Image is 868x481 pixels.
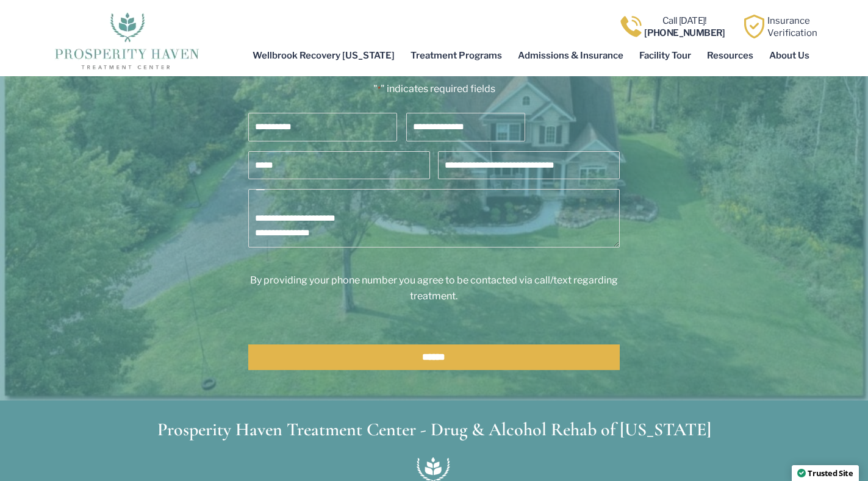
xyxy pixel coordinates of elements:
[403,41,510,69] a: Treatment Programs
[644,27,725,38] b: [PHONE_NUMBER]
[245,41,403,69] a: Wellbrook Recovery [US_STATE]
[644,15,725,38] a: Call [DATE]![PHONE_NUMBER]
[84,421,785,439] h3: Prosperity Haven Treatment Center - Drug & Alcohol Rehab of [US_STATE]
[51,9,203,70] img: The logo for Prosperity Haven Addiction Recovery Center.
[510,41,631,69] a: Admissions & Insurance
[250,274,618,302] span: By providing your phone number you agree to be contacted via call/text regarding treatment.
[619,15,643,38] img: Call one of Prosperity Haven's dedicated counselors today so we can help you overcome addiction
[767,15,817,38] a: InsuranceVerification
[742,15,766,38] img: Learn how Prosperity Haven, a verified substance abuse center can help you overcome your addiction
[215,81,653,97] p: " " indicates required fields
[699,41,761,69] a: Resources
[761,41,817,69] a: About Us
[631,41,699,69] a: Facility Tour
